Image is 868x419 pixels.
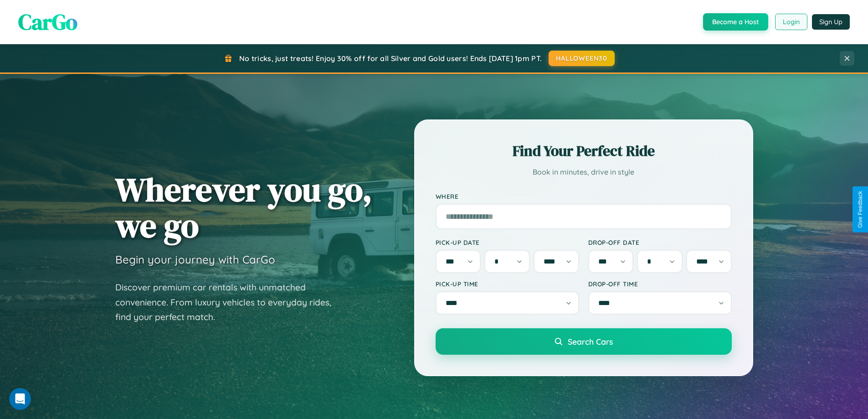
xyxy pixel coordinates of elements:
[549,51,615,66] button: HALLOWEEN30
[115,280,343,325] p: Discover premium car rentals with unmatched convenience. From luxury vehicles to everyday rides, ...
[115,253,275,266] h3: Begin your journey with CarGo
[436,141,732,161] h2: Find Your Perfect Ride
[436,166,732,179] p: Book in minutes, drive in style
[568,336,613,347] span: Search Cars
[857,191,863,228] div: Give Feedback
[18,7,77,37] span: CarGo
[9,388,31,410] iframe: Intercom live chat
[588,280,732,288] label: Drop-off Time
[436,238,579,246] label: Pick-up Date
[436,280,579,288] label: Pick-up Time
[239,54,542,63] span: No tricks, just treats! Enjoy 30% off for all Silver and Gold users! Ends [DATE] 1pm PT.
[703,13,768,31] button: Become a Host
[812,14,850,30] button: Sign Up
[588,238,732,246] label: Drop-off Date
[436,328,732,355] button: Search Cars
[775,14,807,30] button: Login
[436,192,732,200] label: Where
[115,171,372,243] h1: Wherever you go, we go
